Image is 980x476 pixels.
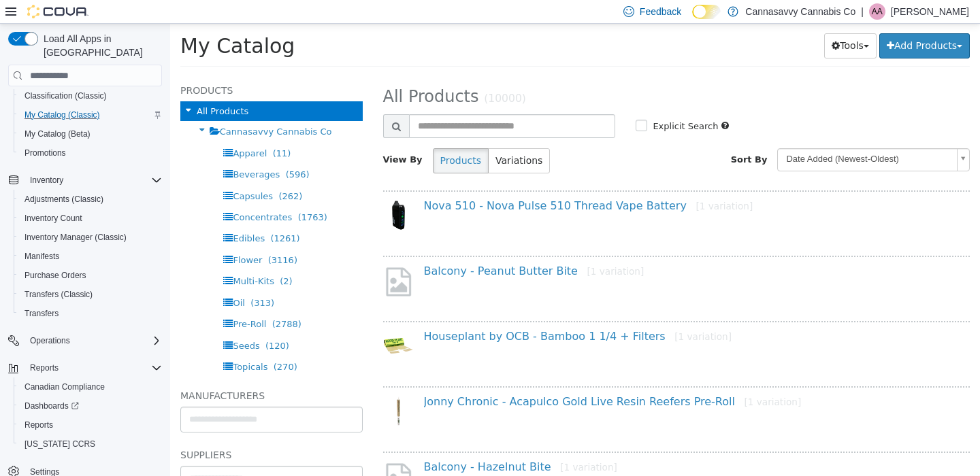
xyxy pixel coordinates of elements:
a: Reports [19,417,59,433]
span: Flower [63,231,92,241]
span: Dark Mode [692,19,693,20]
span: Transfers [19,305,162,322]
a: Adjustments (Classic) [19,191,109,207]
span: Washington CCRS [19,436,162,452]
a: Transfers (Classic) [19,286,98,303]
span: Reports [19,417,162,433]
span: Date Added (Newest-Oldest) [608,125,781,146]
small: [1 variation] [417,242,474,253]
span: Apparel [63,124,97,135]
a: My Catalog (Beta) [19,126,96,142]
span: My Catalog (Beta) [24,129,91,139]
span: Feedback [640,5,681,18]
img: 150 [213,372,244,403]
h5: Products [10,58,193,75]
button: Inventory Count [14,209,167,228]
span: Dashboards [19,398,162,414]
img: Cova [27,5,88,18]
img: missing-image.png [213,437,244,471]
p: | [861,3,864,20]
span: Operations [30,335,70,346]
span: Topicals [63,338,97,348]
img: missing-image.png [213,241,244,275]
button: [US_STATE] CCRS [14,435,167,454]
span: Beverages [63,146,110,156]
span: Load All Apps in [GEOGRAPHIC_DATA] [38,32,162,59]
h5: Manufacturers [10,364,193,380]
img: 150 [213,307,244,337]
a: Dashboards [14,396,167,415]
button: Adjustments (Classic) [14,190,167,209]
a: Manifests [19,248,65,265]
span: (313) [80,274,104,284]
span: [US_STATE] CCRS [24,439,95,449]
span: Promotions [24,148,66,158]
button: Classification (Classic) [14,86,167,105]
a: Balcony - Hazelnut Bite[1 variation] [254,437,447,449]
a: Balcony - Peanut Butter Bite[1 variation] [254,241,474,254]
span: Inventory Manager (Classic) [19,229,162,245]
button: Operations [3,331,167,350]
span: (262) [108,167,132,177]
a: Classification (Classic) [19,88,112,104]
button: Transfers (Classic) [14,285,167,304]
span: Manifests [24,251,59,262]
small: [1 variation] [574,373,632,384]
span: Edibles [63,209,95,220]
span: (11) [103,124,121,135]
a: Dashboards [19,398,84,414]
span: Classification (Classic) [19,88,162,104]
a: Nova 510 - Nova Pulse 510 Thread Vape Battery[1 variation] [254,175,583,188]
span: My Catalog (Beta) [19,126,162,142]
span: Adjustments (Classic) [24,194,103,205]
span: Multi-Kits [63,252,103,262]
span: (1763) [128,188,157,199]
span: Operations [24,333,162,349]
span: Manifests [19,248,162,265]
span: Oil [63,274,74,284]
span: Cannasavvy Cannabis Co [50,103,162,113]
small: (10000) [314,69,356,81]
button: Products [263,124,318,150]
span: Transfers [24,308,59,319]
span: Transfers (Classic) [19,286,162,303]
button: Variations [318,124,380,150]
span: (596) [116,146,140,156]
span: Inventory Manager (Classic) [24,232,127,243]
span: My Catalog (Classic) [19,107,162,123]
a: Transfers [19,305,64,322]
button: Tools [654,10,706,35]
button: Operations [24,333,76,349]
button: Reports [24,360,64,376]
button: My Catalog (Beta) [14,124,167,143]
button: Add Products [709,10,800,35]
div: Andrew Almeida [869,3,885,20]
span: Purchase Orders [19,267,162,284]
a: Houseplant by OCB - Bamboo 1 1/4 + Filters[1 variation] [254,306,561,319]
span: Classification (Classic) [24,90,107,101]
button: Inventory Manager (Classic) [14,228,167,247]
span: (270) [103,338,127,348]
a: Purchase Orders [19,267,92,284]
span: Dashboards [24,401,79,411]
a: Promotions [19,145,71,161]
button: My Catalog (Classic) [14,105,167,124]
span: Purchase Orders [24,270,86,281]
a: Inventory Manager (Classic) [19,229,132,245]
span: Seeds [63,317,89,327]
span: Capsules [63,167,103,177]
label: Explicit Search [479,96,548,109]
button: Inventory [24,172,69,188]
a: [US_STATE] CCRS [19,436,101,452]
span: Reports [30,362,59,373]
button: Transfers [14,304,167,323]
a: Canadian Compliance [19,379,110,395]
span: Canadian Compliance [19,379,162,395]
span: Transfers (Classic) [24,289,93,300]
span: Inventory [24,172,162,188]
span: View By [213,131,252,141]
button: Reports [3,358,167,377]
span: Inventory Count [19,210,162,226]
button: Manifests [14,247,167,266]
span: Concentrates [63,188,122,199]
